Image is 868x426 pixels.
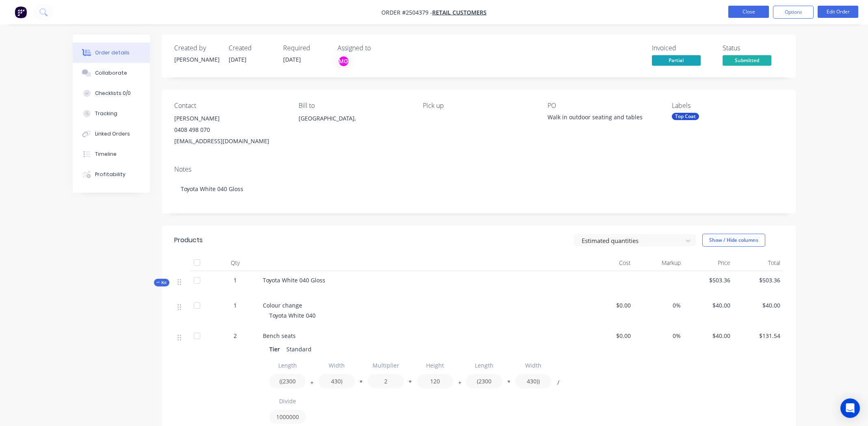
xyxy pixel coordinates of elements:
button: Timeline [73,144,150,164]
span: 2 [234,331,237,340]
span: Order #2504379 - [381,9,432,16]
div: Standard [283,343,315,355]
input: Value [466,374,502,388]
a: Retail Customers [432,9,487,16]
button: Tracking [73,103,150,124]
span: Toyota White 040 [269,312,316,319]
div: Order details [95,49,130,56]
input: Label [318,358,355,372]
input: Label [368,358,404,372]
div: Bill to [299,102,410,110]
input: Value [318,374,355,388]
span: Kit [156,280,167,286]
span: [DATE] [229,56,247,63]
input: Label [466,358,502,372]
div: [EMAIL_ADDRESS][DOMAIN_NAME] [174,136,286,147]
div: Invoiced [652,44,713,52]
button: / [554,381,562,387]
input: Label [417,358,453,372]
span: Bench seats [263,332,296,340]
div: [PERSON_NAME]0408 498 070[EMAIL_ADDRESS][DOMAIN_NAME] [174,113,286,147]
div: [GEOGRAPHIC_DATA], [299,113,410,139]
div: Price [684,255,734,271]
span: $40.00 [687,301,731,310]
div: Toyota White 040 Gloss [174,176,784,201]
div: Checklists 0/0 [95,90,131,97]
div: Linked Orders [95,130,130,138]
div: Open Intercom Messenger [840,398,860,418]
div: Qty [211,255,260,271]
div: Tier [269,343,283,355]
img: Factory [15,6,27,18]
button: Show / Hide columns [702,234,765,247]
button: + [456,381,464,387]
input: Value [269,374,306,388]
button: Submitted [723,55,771,67]
button: Close [728,6,769,18]
button: Checklists 0/0 [73,83,150,103]
span: 1 [234,276,237,284]
input: Value [417,374,453,388]
input: Value [368,374,404,388]
div: Created [229,44,273,52]
div: [GEOGRAPHIC_DATA], [299,113,410,124]
button: Options [773,6,814,19]
div: Profitability [95,171,126,178]
button: Kit [154,279,169,286]
div: Labels [672,102,783,110]
span: Toyota White 040 Gloss [263,276,325,284]
span: Submitted [723,55,771,65]
input: Label [269,394,306,408]
div: Notes [174,166,784,173]
div: Cost [584,255,634,271]
div: Required [283,44,328,52]
input: Label [515,358,552,372]
span: $40.00 [737,301,780,310]
div: Assigned to [338,44,419,52]
span: Partial [652,55,701,65]
div: Pick up [423,102,534,110]
button: MG [338,55,350,67]
div: Tracking [95,110,117,117]
div: [PERSON_NAME] [174,113,286,124]
span: $0.00 [588,331,631,340]
button: Collaborate [73,63,150,83]
div: Products [174,235,203,245]
div: Contact [174,102,286,110]
div: Created by [174,44,219,52]
span: 1 [234,301,237,310]
div: Top Coat [672,113,699,120]
span: $40.00 [687,331,731,340]
div: Markup [634,255,684,271]
span: $131.54 [737,331,780,340]
button: Profitability [73,164,150,185]
input: Label [269,358,306,372]
span: 0% [637,331,681,340]
div: Total [734,255,784,271]
span: $503.36 [737,276,780,284]
span: Colour change [263,301,302,309]
div: Walk in outdoor seating and tables [548,113,649,124]
span: 0% [637,301,681,310]
input: Value [269,410,306,424]
div: Collaborate [95,69,127,77]
span: $0.00 [588,301,631,310]
button: + [308,381,316,387]
span: $503.36 [687,276,731,284]
button: Edit Order [818,6,858,18]
div: Timeline [95,151,117,158]
span: [DATE] [283,56,301,63]
div: Status [723,44,784,52]
div: [PERSON_NAME] [174,55,219,64]
input: Value [515,374,552,388]
button: Order details [73,43,150,63]
button: Linked Orders [73,124,150,144]
div: PO [548,102,659,110]
div: 0408 498 070 [174,124,286,136]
